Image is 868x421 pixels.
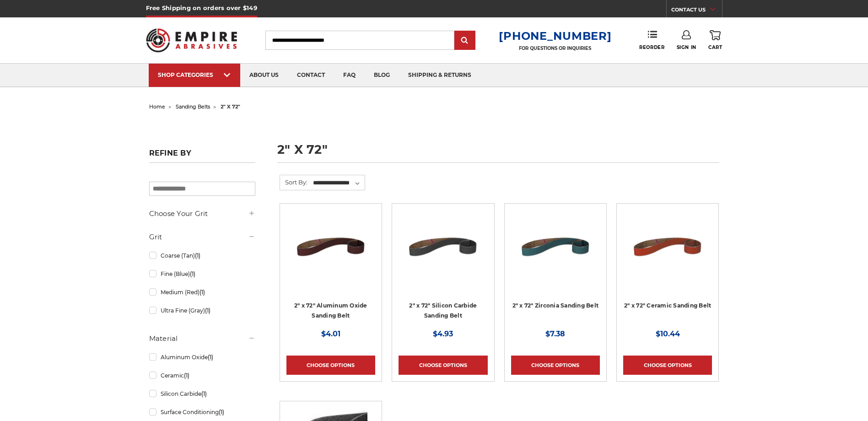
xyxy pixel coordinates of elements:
span: (1) [219,409,224,416]
p: FOR QUESTIONS OR INQUIRIES [499,45,611,51]
a: [PHONE_NUMBER] [499,29,611,43]
label: Sort By: [280,175,307,189]
a: 2" x 72" Ceramic Sanding Belt [624,302,711,309]
a: 2" x 72" Ceramic Pipe Sanding Belt [623,210,712,299]
a: Choose Options [623,356,712,375]
img: 2" x 72" Silicon Carbide File Belt [406,210,480,283]
h5: Choose Your Grit [149,208,255,219]
span: Cart [708,44,722,50]
span: (1) [195,252,200,259]
input: Submit [456,32,474,50]
a: 2" x 72" Aluminum Oxide Sanding Belt [294,302,367,319]
a: 2" x 72" Aluminum Oxide Pipe Sanding Belt [286,210,375,299]
span: $10.44 [656,329,680,338]
a: blog [365,64,399,87]
span: (1) [208,354,213,361]
a: Aluminum Oxide [149,349,255,365]
span: (1) [184,372,189,379]
a: Reorder [639,30,664,50]
a: 2" x 72" Zirconia Pipe Sanding Belt [511,210,600,299]
a: about us [240,64,288,87]
span: $4.93 [433,329,453,338]
h1: 2" x 72" [277,143,719,163]
a: CONTACT US [671,5,722,17]
span: Sign In [677,44,696,50]
span: (1) [205,307,210,314]
a: contact [288,64,334,87]
a: sanding belts [176,103,210,110]
select: Sort By: [312,176,365,190]
a: 2" x 72" Silicon Carbide Sanding Belt [409,302,477,319]
a: Silicon Carbide [149,386,255,402]
a: shipping & returns [399,64,480,87]
span: (1) [201,390,207,397]
a: Choose Options [511,356,600,375]
a: 2" x 72" Silicon Carbide File Belt [399,210,487,299]
img: 2" x 72" Ceramic Pipe Sanding Belt [631,210,704,283]
img: 2" x 72" Aluminum Oxide Pipe Sanding Belt [294,210,367,283]
a: 2" x 72" Zirconia Sanding Belt [512,302,599,309]
span: (1) [190,270,195,277]
div: SHOP CATEGORIES [158,71,231,78]
a: Cart [708,30,722,50]
span: (1) [199,289,205,296]
h5: Refine by [149,149,255,163]
img: Empire Abrasives [146,22,237,58]
img: 2" x 72" Zirconia Pipe Sanding Belt [519,210,592,283]
a: Medium (Red) [149,284,255,300]
a: Ceramic [149,367,255,383]
a: home [149,103,165,110]
a: Choose Options [399,356,487,375]
a: Surface Conditioning [149,404,255,420]
a: faq [334,64,365,87]
a: Coarse (Tan) [149,248,255,264]
a: Ultra Fine (Gray) [149,302,255,318]
a: Fine (Blue) [149,266,255,282]
h5: Material [149,333,255,344]
h5: Grit [149,232,255,243]
span: 2" x 72" [221,103,240,110]
span: $4.01 [321,329,340,338]
a: Choose Options [286,356,375,375]
span: Reorder [639,44,664,50]
span: $7.38 [545,329,565,338]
